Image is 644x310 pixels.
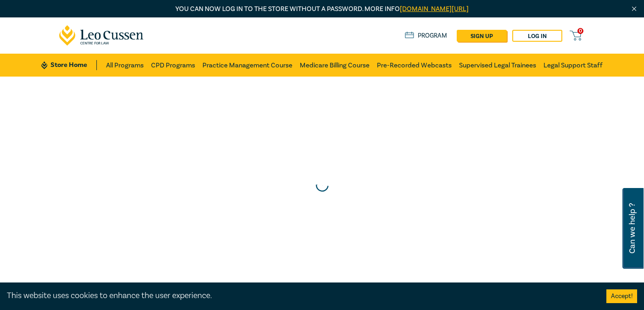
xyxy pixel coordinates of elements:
button: Accept cookies [606,289,637,303]
span: Can we help ? [628,194,637,263]
a: [DOMAIN_NAME][URL] [400,5,469,13]
p: You can now log in to the store without a password. More info [59,4,585,14]
a: Supervised Legal Trainees [459,54,536,77]
a: All Programs [106,54,144,77]
img: Close [630,5,638,13]
a: Log in [512,30,562,42]
a: Program [405,31,448,41]
a: sign up [457,30,507,42]
a: Pre-Recorded Webcasts [377,54,452,77]
span: 0 [577,28,583,34]
a: Legal Support Staff [543,54,603,77]
div: This website uses cookies to enhance the user experience. [7,290,593,302]
a: CPD Programs [151,54,195,77]
a: Medicare Billing Course [300,54,370,77]
a: Practice Management Course [202,54,292,77]
a: Store Home [41,60,97,70]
